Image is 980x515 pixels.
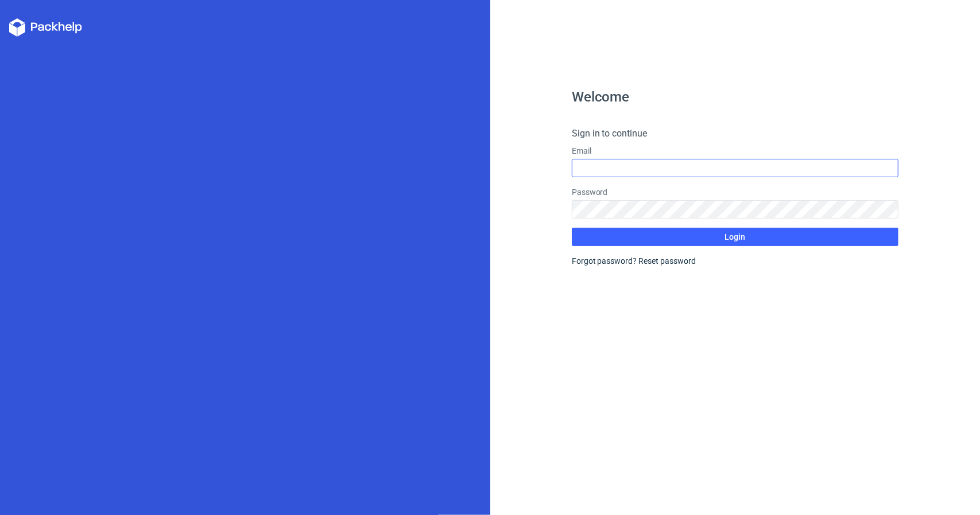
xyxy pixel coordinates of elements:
[572,228,898,246] button: Login
[725,233,745,241] span: Login
[572,145,898,157] label: Email
[572,255,898,267] div: Forgot password?
[572,90,898,104] h1: Welcome
[639,256,696,266] a: Reset password
[572,127,898,141] h4: Sign in to continue
[572,186,898,198] label: Password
